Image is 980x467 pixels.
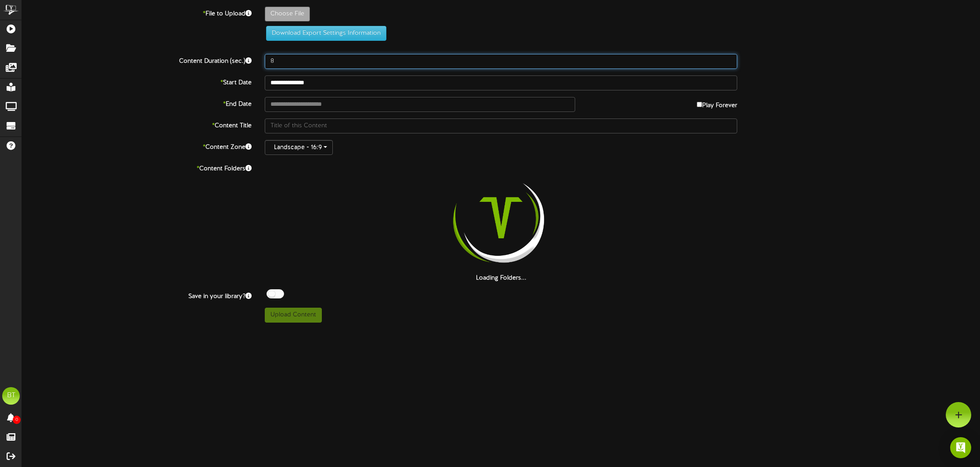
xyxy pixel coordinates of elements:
[265,119,737,133] input: Title of this Content
[15,7,258,18] label: File to Upload
[15,97,258,109] label: End Date
[265,140,333,155] button: Landscape - 16:9
[15,289,258,301] label: Save in your library?
[950,437,971,458] div: Open Intercom Messenger
[15,54,258,66] label: Content Duration (sec.)
[15,162,258,173] label: Content Folders
[15,75,258,87] label: Start Date
[262,30,386,36] a: Download Export Settings Information
[266,26,386,41] button: Download Export Settings Information
[13,416,21,424] span: 0
[697,102,702,107] input: Play Forever
[265,308,322,323] button: Upload Content
[15,140,258,152] label: Content Zone
[697,97,737,110] label: Play Forever
[476,275,526,281] strong: Loading Folders...
[2,387,20,405] div: BT
[445,162,557,274] img: loading-spinner-2.png
[15,119,258,130] label: Content Title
